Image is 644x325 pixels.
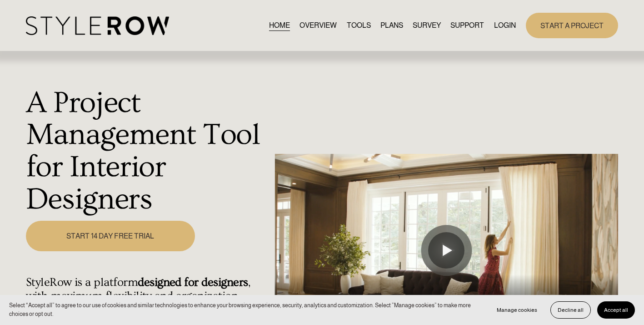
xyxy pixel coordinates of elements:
p: Select “Accept all” to agree to our use of cookies and similar technologies to enhance your brows... [9,301,481,319]
span: SUPPORT [450,20,484,31]
button: Play [428,232,464,269]
span: Accept all [604,307,628,313]
span: Manage cookies [497,307,537,313]
button: Accept all [597,301,635,319]
a: PLANS [380,19,403,31]
a: START 14 DAY FREE TRIAL [26,221,195,251]
span: Decline all [558,307,584,313]
a: folder dropdown [450,19,484,31]
a: START A PROJECT [526,13,618,38]
img: StyleRow [26,16,169,35]
button: Manage cookies [490,301,544,319]
button: Decline all [550,301,591,319]
a: TOOLS [347,19,371,31]
a: SURVEY [413,19,441,31]
a: HOME [269,19,290,31]
a: OVERVIEW [300,19,337,31]
strong: designed for designers [138,275,248,289]
h4: StyleRow is a platform , with maximum flexibility and organization. [26,275,270,303]
h1: A Project Management Tool for Interior Designers [26,87,270,216]
a: LOGIN [494,19,516,31]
